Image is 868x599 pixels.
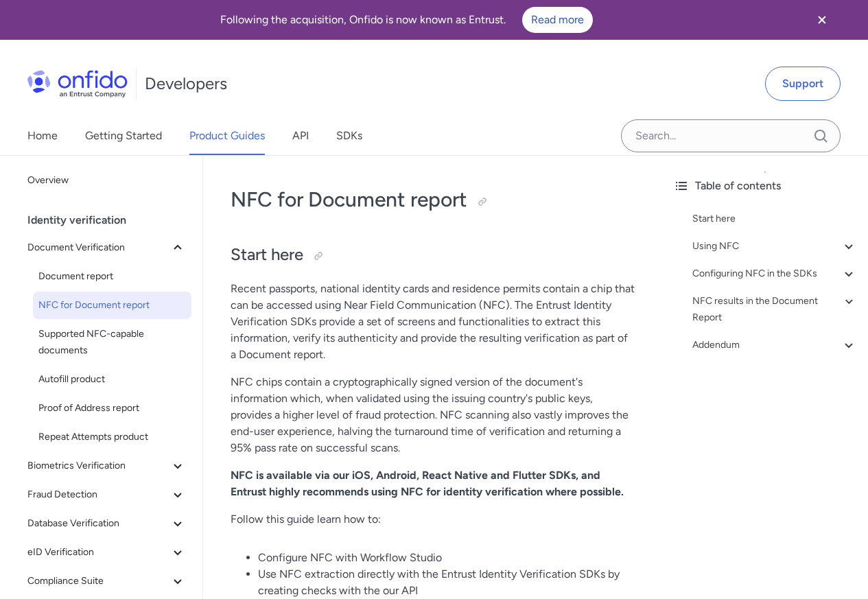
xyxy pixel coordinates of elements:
[22,539,191,566] button: eID Verification
[27,573,169,589] span: Compliance Suite
[692,266,857,282] a: Configuring NFC in the SDKs
[189,117,265,155] a: Product Guides
[22,567,191,595] button: Compliance Suite
[814,12,830,28] svg: Close banner
[27,544,169,561] span: eID Verification
[22,452,191,480] button: Biometrics Verification
[231,469,624,498] strong: NFC is available via our iOS, Android, React Native and Flutter SDKs, and Entrust highly recommen...
[797,3,847,37] button: Close banner
[27,172,186,189] span: Overview
[38,371,186,388] span: Autofill product
[765,67,841,101] a: Support
[692,337,857,353] a: Addendum
[692,238,857,255] a: Using NFC
[673,178,857,194] div: Table of contents
[522,7,593,33] a: Read more
[258,566,635,599] li: Use NFC extraction directly with the Entrust Identity Verification SDKs by creating checks with t...
[27,515,169,532] span: Database Verification
[38,268,186,285] span: Document report
[27,70,128,97] img: Onfido Logo
[27,117,58,155] a: Home
[231,374,635,456] p: NFC chips contain a cryptographically signed version of the document's information which, when va...
[336,117,362,155] a: SDKs
[145,73,227,95] h1: Developers
[692,293,857,326] a: NFC results in the Document Report
[27,458,169,474] span: Biometrics Verification
[231,511,635,528] p: Follow this guide learn how to:
[38,400,186,416] span: Proof of Address report
[231,186,635,213] h1: NFC for Document report
[38,297,186,314] span: NFC for Document report
[22,234,191,261] button: Document Verification
[22,481,191,508] button: Fraud Detection
[621,119,841,152] input: Onfido search input field
[38,429,186,445] span: Repeat Attempts product
[292,117,309,155] a: API
[231,281,635,363] p: Recent passports, national identity cards and residence permits contain a chip that can be access...
[692,211,857,227] a: Start here
[22,167,191,194] a: Overview
[258,550,635,566] li: Configure NFC with Workflow Studio
[27,239,169,256] span: Document Verification
[33,292,191,319] a: NFC for Document report
[33,423,191,451] a: Repeat Attempts product
[38,326,186,359] span: Supported NFC-capable documents
[33,320,191,364] a: Supported NFC-capable documents
[33,395,191,422] a: Proof of Address report
[16,7,797,33] div: Following the acquisition, Onfido is now known as Entrust.
[85,117,162,155] a: Getting Started
[33,366,191,393] a: Autofill product
[33,263,191,290] a: Document report
[231,244,635,267] h2: Start here
[27,207,197,234] div: Identity verification
[22,510,191,537] button: Database Verification
[27,486,169,503] span: Fraud Detection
